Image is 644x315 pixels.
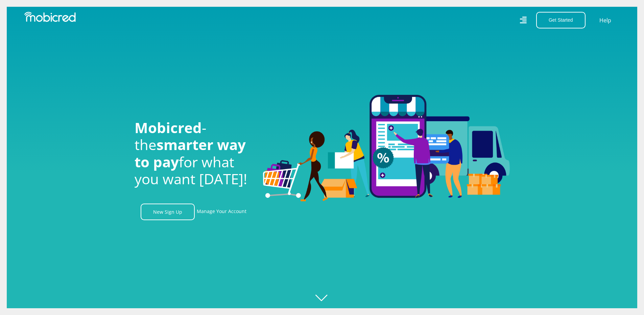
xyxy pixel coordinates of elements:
span: smarter way to pay [135,135,246,171]
a: Manage Your Account [197,204,246,220]
a: New Sign Up [141,204,195,220]
span: Mobicred [135,118,202,137]
a: Help [599,16,612,25]
button: Get Started [536,12,586,28]
img: Welcome to Mobicred [263,95,510,202]
h1: - the for what you want [DATE]! [135,119,253,188]
img: Mobicred [24,12,76,22]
